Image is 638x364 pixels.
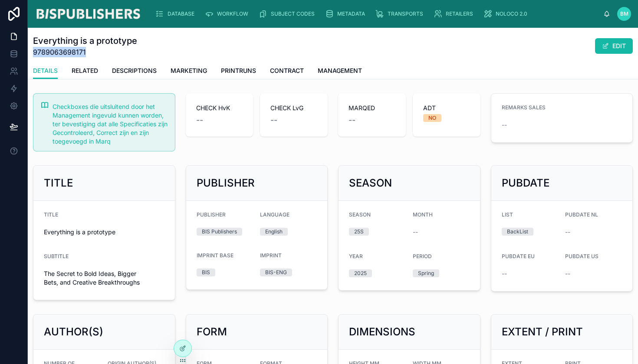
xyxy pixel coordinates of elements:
div: Spring [418,269,434,277]
span: SUBJECT CODES [271,10,315,17]
span: SUBTITLE [44,253,69,259]
h1: Everything is a prototype [33,35,137,47]
h2: DIMENSIONS [349,325,415,339]
span: RETAILERS [446,10,473,17]
span: PUBLISHER [197,211,226,218]
a: DATABASE [153,6,201,22]
a: MARKETING [171,63,207,80]
h2: PUBLISHER [197,176,255,190]
div: English [265,228,283,236]
a: TRANSPORTS [373,6,429,22]
span: TITLE [44,211,58,218]
span: MARKETING [171,66,207,75]
h2: PUBDATE [502,176,549,190]
span: LIST [502,211,513,218]
span: DATABASE [168,10,194,17]
span: WORKFLOW [217,10,248,17]
span: PRINTRUNS [221,66,256,75]
a: WORKFLOW [202,6,254,22]
span: PUBDATE EU [502,253,535,259]
span: CHECK HvK [196,104,243,112]
a: DETAILS [33,63,58,79]
span: METADATA [337,10,365,17]
div: scrollable content [148,4,603,23]
span: -- [196,114,203,126]
a: SUBJECT CODES [256,6,321,22]
span: -- [502,269,507,278]
div: NO [428,114,436,122]
span: DETAILS [33,66,58,75]
span: MANAGEMENT [318,66,362,75]
span: CHECK LvG [270,104,317,112]
span: Checkboxes die uitsluitend door het Management ingevuld kunnen worden, ter bevestiging dat alle S... [53,103,168,145]
h2: AUTHOR(S) [44,325,103,339]
div: 25S [354,228,364,236]
span: -- [270,114,277,126]
span: RELATED [72,66,98,75]
span: YEAR [349,253,363,259]
a: PRINTRUNS [221,63,256,80]
span: ADT [423,104,470,112]
span: The Secret to Bold Ideas, Bigger Bets, and Creative Breakthroughs [44,269,164,287]
a: NOLOCO 2.0 [481,6,533,22]
span: REMARKS SALES [502,104,546,111]
a: DESCRIPTIONS [112,63,157,80]
span: 9789063698171 [33,47,137,57]
span: MARQED [349,104,395,112]
span: PERIOD [413,253,432,259]
span: NOLOCO 2.0 [496,10,527,17]
span: -- [413,228,418,236]
span: -- [565,269,570,278]
span: TRANSPORTS [388,10,423,17]
img: App logo [35,7,141,21]
span: MONTH [413,211,433,218]
span: DESCRIPTIONS [112,66,157,75]
a: RELATED [72,63,98,80]
div: BIS [202,269,210,276]
span: PUBDATE US [565,253,599,259]
span: CONTRACT [270,66,304,75]
h2: TITLE [44,176,73,190]
span: -- [502,121,507,129]
button: EDIT [595,38,633,54]
h2: FORM [197,325,227,339]
a: CONTRACT [270,63,304,80]
h2: SEASON [349,176,392,190]
span: -- [565,228,570,236]
span: IMPRINT BASE [197,252,233,259]
h2: EXTENT / PRINT [502,325,583,339]
span: BM [620,10,628,17]
a: MANAGEMENT [318,63,362,80]
span: SEASON [349,211,371,218]
span: LANGUAGE [260,211,289,218]
div: BIS-ENG [265,269,287,276]
div: Checkboxes die uitsluitend door het Management ingevuld kunnen worden, ter bevestiging dat alle S... [53,102,168,146]
a: METADATA [322,6,371,22]
span: IMPRINT [260,252,282,259]
span: Everything is a prototype [44,228,164,236]
span: PUBDATE NL [565,211,598,218]
a: RETAILERS [431,6,479,22]
div: 2025 [354,269,367,277]
div: BIS Publishers [202,228,237,236]
span: -- [349,114,355,126]
div: BackList [507,228,528,236]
